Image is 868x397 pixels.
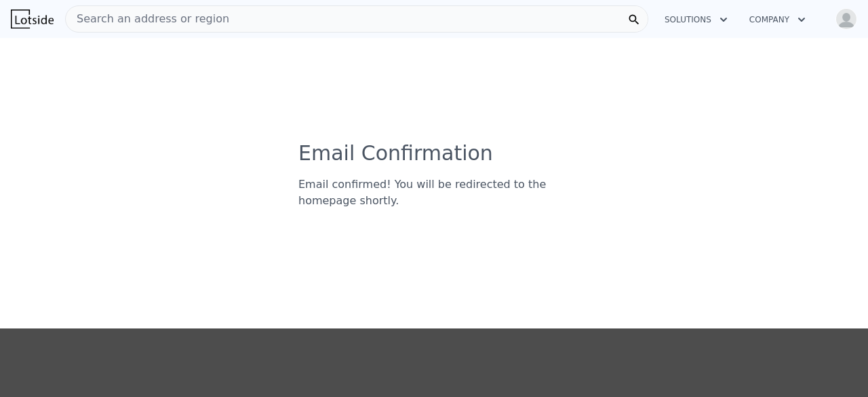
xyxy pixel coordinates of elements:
[298,141,570,166] h3: Email Confirmation
[835,8,857,30] img: avatar
[11,10,54,29] img: Lotside
[738,7,816,32] button: Company
[66,11,229,27] span: Search an address or region
[654,7,738,32] button: Solutions
[298,176,570,209] div: Email confirmed! You will be redirected to the homepage shortly.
